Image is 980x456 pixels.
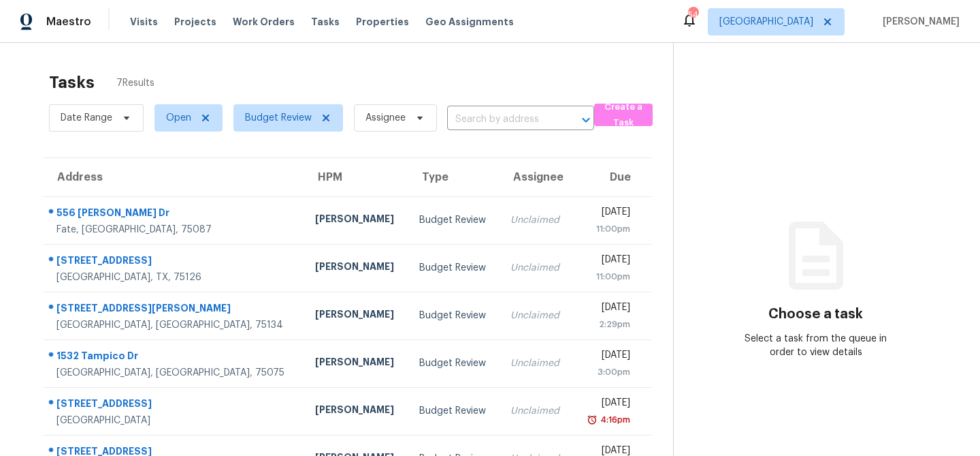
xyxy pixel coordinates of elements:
span: Projects [174,15,216,29]
div: [GEOGRAPHIC_DATA], [GEOGRAPHIC_DATA], 75134 [56,318,293,332]
div: [PERSON_NAME] [315,307,397,324]
div: [STREET_ADDRESS] [56,254,293,271]
div: 11:00pm [584,270,630,284]
div: Budget Review [419,261,489,275]
button: Open [576,110,595,130]
div: [PERSON_NAME] [315,212,397,229]
th: Address [44,158,304,196]
div: Unclaimed [510,356,562,370]
div: [DATE] [584,253,630,270]
div: Select a task from the queue in order to view details [745,332,887,359]
div: Unclaimed [510,213,562,227]
div: [GEOGRAPHIC_DATA] [56,414,293,427]
div: 2:29pm [584,318,630,331]
div: 1532 Tampico Dr [56,349,293,366]
button: Create a Task [594,104,653,126]
span: [PERSON_NAME] [877,15,960,29]
div: [PERSON_NAME] [315,403,397,420]
h3: Choose a task [768,307,863,321]
div: Budget Review [419,213,489,227]
img: Overdue Alarm Icon [587,413,598,427]
div: [GEOGRAPHIC_DATA], TX, 75126 [56,271,293,284]
div: Unclaimed [510,309,562,322]
div: [PERSON_NAME] [315,355,397,372]
span: Assignee [365,111,406,125]
div: Budget Review [419,404,489,418]
div: 11:00pm [584,222,630,236]
th: Type [408,158,500,196]
span: Budget Review [245,111,312,125]
span: [GEOGRAPHIC_DATA] [719,15,813,29]
span: Tasks [311,17,340,27]
div: [DATE] [584,396,630,413]
div: [STREET_ADDRESS][PERSON_NAME] [56,301,293,318]
div: Unclaimed [510,404,562,418]
div: Budget Review [419,356,489,370]
th: HPM [304,158,408,196]
span: 7 Results [116,76,154,90]
span: Date Range [61,111,112,125]
div: [STREET_ADDRESS] [56,397,293,414]
span: Work Orders [233,15,295,29]
span: Open [166,111,191,125]
div: 3:00pm [584,365,630,379]
div: Budget Review [419,309,489,322]
th: Due [573,158,651,196]
div: 4:16pm [598,413,630,427]
div: [DATE] [584,301,630,318]
div: [PERSON_NAME] [315,260,397,277]
span: Properties [356,15,409,29]
div: [DATE] [584,205,630,222]
h2: Tasks [49,76,95,89]
input: Search by address [447,109,556,130]
div: Unclaimed [510,261,562,275]
span: Visits [130,15,158,29]
div: 54 [688,8,698,22]
div: 556 [PERSON_NAME] Dr [56,206,293,223]
div: Fate, [GEOGRAPHIC_DATA], 75087 [56,223,293,237]
span: Geo Assignments [425,15,514,29]
div: [DATE] [584,348,630,365]
th: Assignee [500,158,573,196]
span: Create a Task [601,100,646,131]
div: [GEOGRAPHIC_DATA], [GEOGRAPHIC_DATA], 75075 [56,366,293,380]
span: Maestro [46,15,91,29]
